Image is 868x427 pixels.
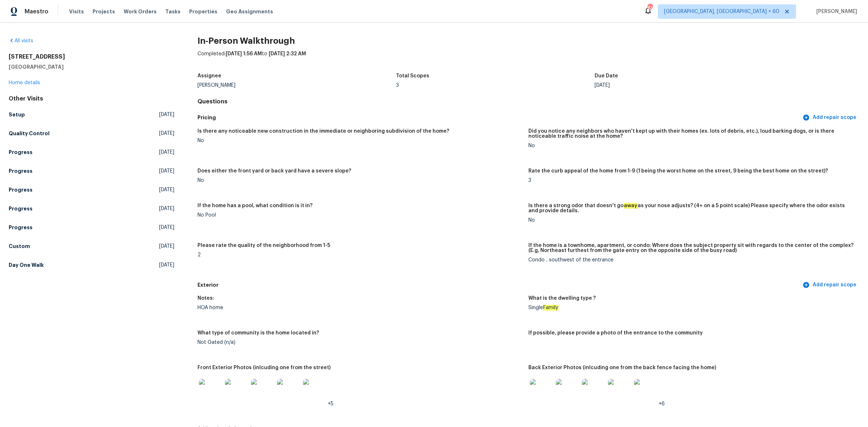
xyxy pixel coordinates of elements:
[595,83,793,88] div: [DATE]
[9,127,174,140] a: Quality Control[DATE]
[528,330,703,336] h5: If possible, please provide a photo of the entrance to the community
[9,95,174,102] div: Other Visits
[9,202,174,215] a: Progress[DATE]
[9,108,174,121] a: Setup[DATE]
[25,8,48,15] span: Maestro
[396,73,429,78] h5: Total Scopes
[93,8,115,15] span: Projects
[659,401,665,406] span: +6
[9,243,30,250] h5: Custom
[159,186,174,193] span: [DATE]
[197,50,859,69] div: Completed: to
[159,243,174,250] span: [DATE]
[9,80,40,85] a: Home details
[9,186,33,193] h5: Progress
[804,281,856,290] span: Add repair scope
[197,98,859,105] h4: Questions
[226,8,273,15] span: Geo Assignments
[9,259,174,272] a: Day One Walk[DATE]
[197,178,523,183] div: No
[9,149,33,156] h5: Progress
[124,8,157,15] span: Work Orders
[226,51,262,56] span: [DATE] 1:56 AM
[813,8,857,15] span: [PERSON_NAME]
[543,305,558,311] em: Family
[197,129,449,134] h5: Is there any noticeable new construction in the immediate or neighboring subdivision of the home?
[396,83,595,88] div: 3
[159,205,174,212] span: [DATE]
[9,111,25,118] h5: Setup
[664,8,779,15] span: [GEOGRAPHIC_DATA], [GEOGRAPHIC_DATA] + 60
[595,73,618,78] h5: Due Date
[528,365,716,370] h5: Back Exterior Photos (inlcuding one from the back fence facing the home)
[528,257,854,262] div: Condo , southwest of the entrance
[197,281,801,289] h5: Exterior
[197,305,523,310] div: HOA home
[9,53,174,60] h2: [STREET_ADDRESS]
[197,168,351,174] h5: Does either the front yard or back yard have a severe slope?
[197,243,330,248] h5: Please rate the quality of the neighborhood from 1-5
[9,205,33,212] h5: Progress
[197,83,396,88] div: [PERSON_NAME]
[804,113,856,122] span: Add repair scope
[159,167,174,175] span: [DATE]
[9,167,33,175] h5: Progress
[9,183,174,196] a: Progress[DATE]
[69,8,84,15] span: Visits
[528,178,854,183] div: 3
[159,224,174,231] span: [DATE]
[269,51,306,56] span: [DATE] 2:32 AM
[197,114,801,121] h5: Pricing
[9,63,174,71] h5: [GEOGRAPHIC_DATA]
[9,146,174,159] a: Progress[DATE]
[197,73,221,78] h5: Assignee
[197,330,319,336] h5: What type of community is the home located in?
[9,165,174,178] a: Progress[DATE]
[528,296,596,301] h5: What is the dwelling type ?
[9,38,33,43] a: All visits
[159,261,174,269] span: [DATE]
[9,130,50,137] h5: Quality Control
[528,168,828,174] h5: Rate the curb appeal of the home from 1-9 (1 being the worst home on the street, 9 being the best...
[647,4,652,12] div: 834
[9,221,174,234] a: Progress[DATE]
[624,203,638,209] em: away
[528,243,854,253] h5: If the home is a townhome, apartment, or condo: Where does the subject property sit with regards ...
[9,261,44,269] h5: Day One Walk
[165,9,180,14] span: Tasks
[197,138,523,143] div: No
[159,130,174,137] span: [DATE]
[801,278,859,292] button: Add repair scope
[528,218,854,223] div: No
[9,240,174,253] a: Custom[DATE]
[197,296,214,301] h5: Notes:
[197,365,331,370] h5: Front Exterior Photos (inlcuding one from the street)
[197,340,523,345] div: Not Gated (n/a)
[197,213,523,218] div: No Pool
[197,252,523,257] div: 2
[528,143,854,148] div: No
[159,149,174,156] span: [DATE]
[801,111,859,124] button: Add repair scope
[528,129,854,139] h5: Did you notice any neighbors who haven't kept up with their homes (ex. lots of debris, etc.), lou...
[159,111,174,118] span: [DATE]
[328,401,333,406] span: +5
[528,305,854,310] div: Single
[9,224,33,231] h5: Progress
[528,203,854,213] h5: Is there a strong odor that doesn't go as your nose adjusts? (4+ on a 5 point scale) Please speci...
[197,203,312,208] h5: If the home has a pool, what condition is it in?
[189,8,217,15] span: Properties
[197,37,859,44] h2: In-Person Walkthrough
